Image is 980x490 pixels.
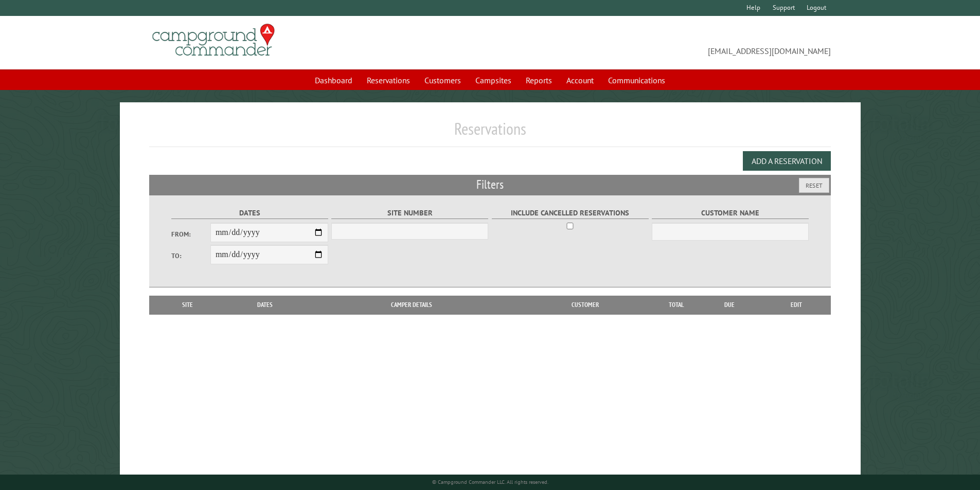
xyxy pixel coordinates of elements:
[602,70,671,90] a: Communications
[697,296,762,314] th: Due
[762,296,831,314] th: Edit
[432,479,548,485] small: © Campground Commander LLC. All rights reserved.
[514,296,656,314] th: Customer
[361,70,416,90] a: Reservations
[171,251,210,261] label: To:
[171,207,328,219] label: Dates
[331,207,488,219] label: Site Number
[149,20,278,60] img: Campground Commander
[154,296,221,314] th: Site
[652,207,809,219] label: Customer Name
[171,229,210,239] label: From:
[560,70,600,90] a: Account
[418,70,467,90] a: Customers
[656,296,697,314] th: Total
[743,151,831,171] button: Add a Reservation
[799,178,829,193] button: Reset
[469,70,518,90] a: Campsites
[520,70,558,90] a: Reports
[221,296,309,314] th: Dates
[309,70,359,90] a: Dashboard
[149,119,831,147] h1: Reservations
[490,28,831,57] span: [EMAIL_ADDRESS][DOMAIN_NAME]
[149,175,831,194] h2: Filters
[309,296,514,314] th: Camper Details
[492,207,649,219] label: Include Cancelled Reservations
